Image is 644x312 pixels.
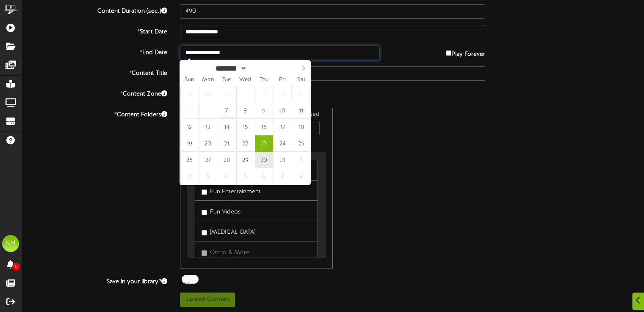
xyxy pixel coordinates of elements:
[247,64,277,73] input: Year
[180,102,199,119] span: October 5, 2025
[12,263,20,271] span: 0
[255,119,273,135] span: October 16, 2025
[199,77,217,83] span: Mon
[180,66,485,81] input: Title of this Content
[199,152,217,168] span: October 27, 2025
[217,77,236,83] span: Tue
[236,152,254,168] span: October 29, 2025
[236,135,254,152] span: October 22, 2025
[292,102,310,119] span: October 11, 2025
[274,119,292,135] span: October 17, 2025
[202,205,241,216] label: Fun Videos
[202,189,207,195] input: Fun Entertainment
[15,87,174,99] label: Content Zone
[292,119,310,135] span: October 18, 2025
[218,86,236,102] span: September 30, 2025
[180,86,199,102] span: September 28, 2025
[236,102,254,119] span: October 8, 2025
[255,86,273,102] span: October 2, 2025
[274,86,292,102] span: October 3, 2025
[255,152,273,168] span: October 30, 2025
[202,250,207,256] input: Ortho & More
[199,168,217,185] span: November 3, 2025
[218,168,236,185] span: November 4, 2025
[180,152,199,168] span: October 26, 2025
[199,135,217,152] span: October 20, 2025
[15,66,174,78] label: Content Title
[254,77,273,83] span: Thu
[180,77,199,83] span: Sun
[292,77,310,83] span: Sat
[199,86,217,102] span: September 29, 2025
[202,230,207,235] input: [MEDICAL_DATA]
[199,102,217,119] span: October 6, 2025
[446,50,451,56] input: Play Forever
[292,86,310,102] span: October 4, 2025
[236,168,254,185] span: November 5, 2025
[274,152,292,168] span: October 31, 2025
[274,168,292,185] span: November 7, 2025
[15,46,174,57] label: End Date
[180,293,235,307] button: Upload Content
[255,135,273,152] span: October 23, 2025
[292,135,310,152] span: October 25, 2025
[218,102,236,119] span: October 7, 2025
[236,86,254,102] span: October 1, 2025
[292,168,310,185] span: November 8, 2025
[15,108,174,119] label: Content Folders
[202,185,261,196] label: Fun Entertainment
[199,119,217,135] span: October 13, 2025
[202,210,207,215] input: Fun Videos
[273,77,292,83] span: Fri
[274,102,292,119] span: October 10, 2025
[236,119,254,135] span: October 15, 2025
[202,225,255,237] label: [MEDICAL_DATA]
[218,119,236,135] span: October 14, 2025
[218,152,236,168] span: October 28, 2025
[274,135,292,152] span: October 24, 2025
[180,119,199,135] span: October 12, 2025
[180,135,199,152] span: October 19, 2025
[446,46,485,59] label: Play Forever
[236,77,254,83] span: Wed
[292,152,310,168] span: November 1, 2025
[15,275,174,286] label: Save in your library?
[15,25,174,36] label: Start Date
[2,235,19,252] div: KH
[218,135,236,152] span: October 21, 2025
[180,168,199,185] span: November 2, 2025
[255,102,273,119] span: October 9, 2025
[15,4,174,16] label: Content Duration (sec.)
[210,249,249,256] span: Ortho & More
[255,168,273,185] span: November 6, 2025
